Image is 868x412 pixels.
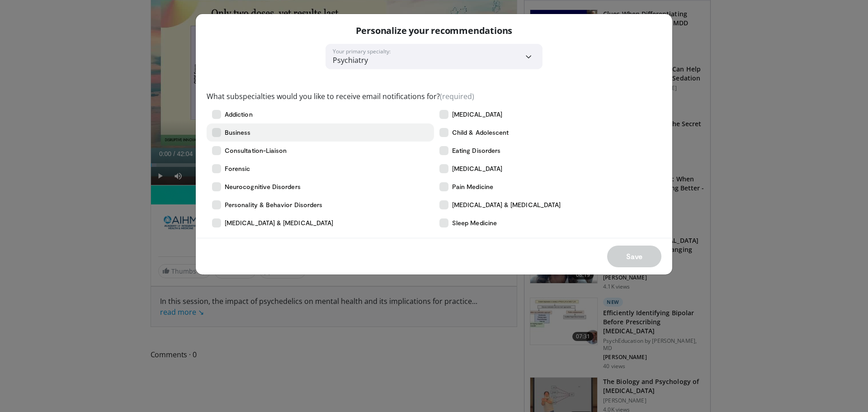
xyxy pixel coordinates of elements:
[356,25,513,37] p: Personalize your recommendations
[225,146,287,155] span: Consultation-Liaison
[452,218,497,227] span: Sleep Medicine
[440,91,474,101] span: (required)
[452,200,561,209] span: [MEDICAL_DATA] & [MEDICAL_DATA]
[452,128,509,137] span: Child & Adolescent
[225,200,322,209] span: Personality & Behavior Disorders
[225,182,301,191] span: Neurocognitive Disorders
[225,164,250,173] span: Forensic
[452,146,500,155] span: Eating Disorders
[452,110,502,119] span: [MEDICAL_DATA]
[225,128,251,137] span: Business
[207,91,474,102] label: What subspecialties would you like to receive email notifications for?
[452,164,502,173] span: [MEDICAL_DATA]
[225,218,333,227] span: [MEDICAL_DATA] & [MEDICAL_DATA]
[452,182,493,191] span: Pain Medicine
[225,110,253,119] span: Addiction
